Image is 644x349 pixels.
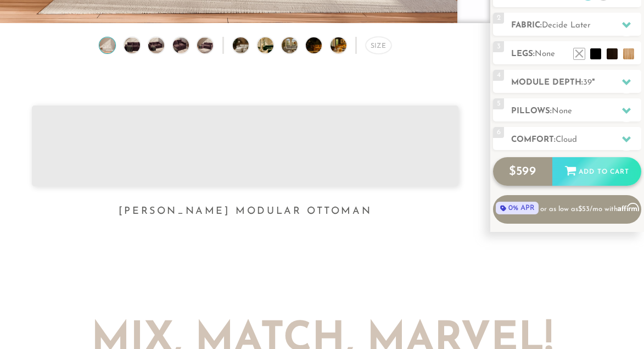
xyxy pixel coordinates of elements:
[552,157,641,187] div: Add to Cart
[516,165,537,178] span: 599
[171,37,191,53] img: Landon Modular Ottoman no legs 4
[542,21,591,30] span: Decide Later
[233,37,261,53] img: DreamSofa Modular Sofa & Sectional Video Presentation 1
[282,37,310,53] img: DreamSofa Modular Sofa & Sectional Video Presentation 3
[493,70,504,81] span: 4
[493,195,641,224] a: 0% APRor as low as $53/mo with Affirm - Learn more about Affirm Financing (opens in modal)
[597,300,636,341] iframe: Chat
[366,37,391,54] div: Size
[195,37,215,53] img: Landon Modular Ottoman no legs 5
[122,37,142,53] img: Landon Modular Ottoman no legs 2
[511,48,641,60] h2: Legs:
[511,76,641,89] h2: Module Depth: "
[493,41,504,52] span: 3
[493,127,504,138] span: 6
[493,98,504,109] span: 5
[511,105,641,118] h2: Pillows:
[583,79,592,87] span: 39
[535,50,555,58] span: None
[511,19,641,32] h2: Fabric:
[556,136,577,144] span: Cloud
[578,206,590,213] span: $53
[511,134,641,146] h2: Comfort:
[331,37,359,53] img: DreamSofa Modular Sofa & Sectional Video Presentation 5
[496,202,538,214] span: 0% APR
[493,13,504,24] span: 2
[147,37,166,53] img: Landon Modular Ottoman no legs 3
[306,37,334,53] img: DreamSofa Modular Sofa & Sectional Video Presentation 4
[618,203,639,212] span: Affirm
[493,157,552,187] div: $
[257,37,286,53] img: DreamSofa Modular Sofa & Sectional Video Presentation 2
[552,107,572,115] span: None
[98,37,117,53] img: Landon Modular Ottoman no legs 1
